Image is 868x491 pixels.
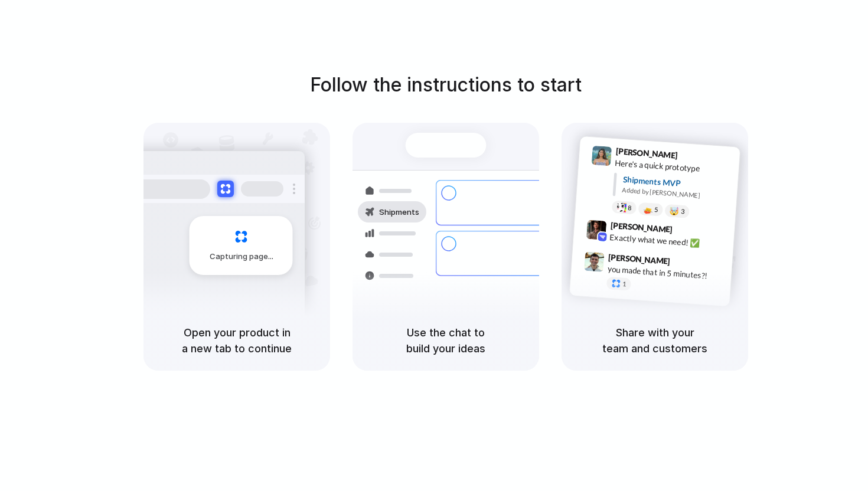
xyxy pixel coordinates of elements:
[607,263,725,283] div: you made that in 5 minutes?!
[379,207,419,218] span: Shipments
[654,207,658,213] span: 5
[608,251,671,268] span: [PERSON_NAME]
[681,150,706,165] span: 9:41 AM
[628,205,632,211] span: 8
[310,71,582,99] h1: Follow the instructions to start
[681,208,685,215] span: 3
[676,225,700,239] span: 9:42 AM
[670,207,680,216] div: 🤯
[609,231,727,251] div: Exactly what we need! ✅
[576,325,734,356] h5: Share with your team and customers
[674,257,698,271] span: 9:47 AM
[158,325,316,356] h5: Open your product in a new tab to continue
[210,251,275,263] span: Capturing page
[622,185,730,202] div: Added by [PERSON_NAME]
[615,157,733,177] div: Here's a quick prototype
[610,219,673,236] span: [PERSON_NAME]
[367,325,525,356] h5: Use the chat to build your ideas
[622,281,626,287] span: 1
[622,174,732,193] div: Shipments MVP
[615,145,678,162] span: [PERSON_NAME]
